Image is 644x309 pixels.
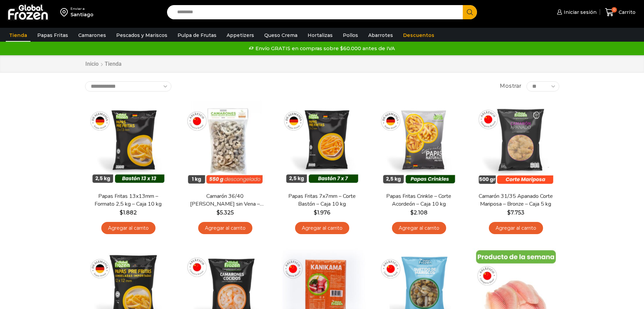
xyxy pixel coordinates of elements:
[216,209,220,216] span: $
[70,11,94,18] div: Santiago
[489,222,543,234] a: Agregar al carrito: “Camarón 31/35 Apanado Corte Mariposa - Bronze - Caja 5 kg”
[392,222,446,234] a: Agregar al carrito: “Papas Fritas Crinkle - Corte Acordeón - Caja 10 kg”
[314,209,317,216] span: $
[223,29,257,42] a: Appetizers
[70,6,94,11] div: Enviar a
[611,7,617,13] span: 0
[216,209,234,216] bdi: 5.325
[113,29,171,42] a: Pescados y Mariscos
[562,9,597,16] span: Iniciar sesión
[500,82,521,90] span: Mostrar
[507,209,524,216] bdi: 7.753
[339,29,361,42] a: Pollos
[60,6,70,18] img: address-field-icon.svg
[603,4,637,20] a: 0 Carrito
[120,209,123,216] span: $
[283,192,361,208] a: Papas Fritas 7x7mm – Corte Bastón – Caja 10 kg
[380,192,458,208] a: Papas Fritas Crinkle – Corte Acordeón – Caja 10 kg
[85,60,122,68] nav: Breadcrumb
[261,29,301,42] a: Queso Crema
[120,209,137,216] bdi: 1.882
[101,222,155,234] a: Agregar al carrito: “Papas Fritas 13x13mm - Formato 2,5 kg - Caja 10 kg”
[85,81,171,91] select: Pedido de la tienda
[410,209,414,216] span: $
[105,61,122,67] h1: Tienda
[304,29,336,42] a: Hortalizas
[295,222,349,234] a: Agregar al carrito: “Papas Fritas 7x7mm - Corte Bastón - Caja 10 kg”
[507,209,511,216] span: $
[400,29,438,42] a: Descuentos
[555,5,597,19] a: Iniciar sesión
[85,60,99,68] a: Inicio
[365,29,396,42] a: Abarrotes
[174,29,220,42] a: Pulpa de Frutas
[617,9,636,16] span: Carrito
[477,192,555,208] a: Camarón 31/35 Apanado Corte Mariposa – Bronze – Caja 5 kg
[186,192,264,208] a: Camarón 36/40 [PERSON_NAME] sin Vena – Bronze – Caja 10 kg
[6,29,30,42] a: Tienda
[463,5,477,19] button: Search button
[198,222,252,234] a: Agregar al carrito: “Camarón 36/40 Crudo Pelado sin Vena - Bronze - Caja 10 kg”
[410,209,428,216] bdi: 2.108
[34,29,71,42] a: Papas Fritas
[75,29,109,42] a: Camarones
[89,192,167,208] a: Papas Fritas 13x13mm – Formato 2,5 kg – Caja 10 kg
[314,209,330,216] bdi: 1.976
